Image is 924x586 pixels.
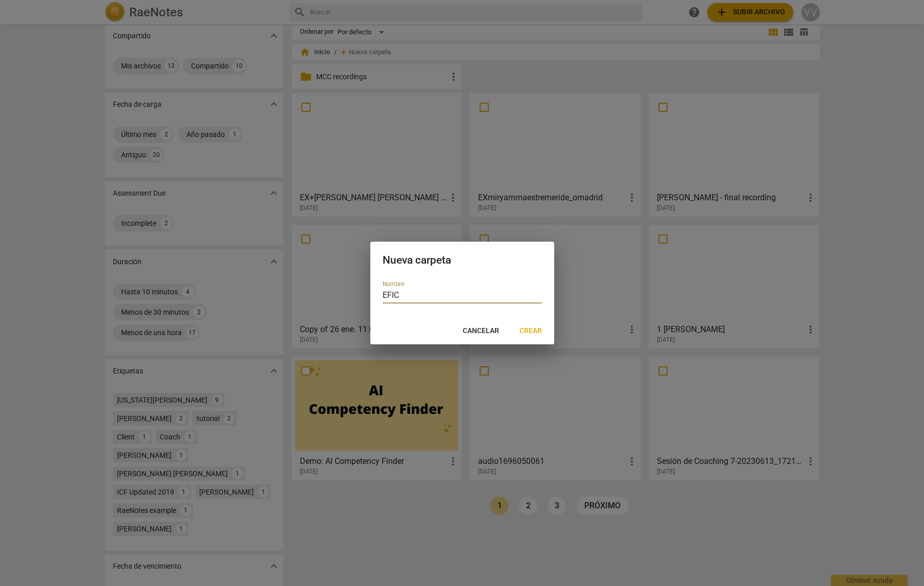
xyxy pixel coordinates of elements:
[519,326,542,336] span: Crear
[383,254,542,267] h2: Nueva carpeta
[455,322,507,340] button: Cancelar
[511,322,550,340] button: Crear
[463,326,499,336] span: Cancelar
[383,282,404,288] label: Nombre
